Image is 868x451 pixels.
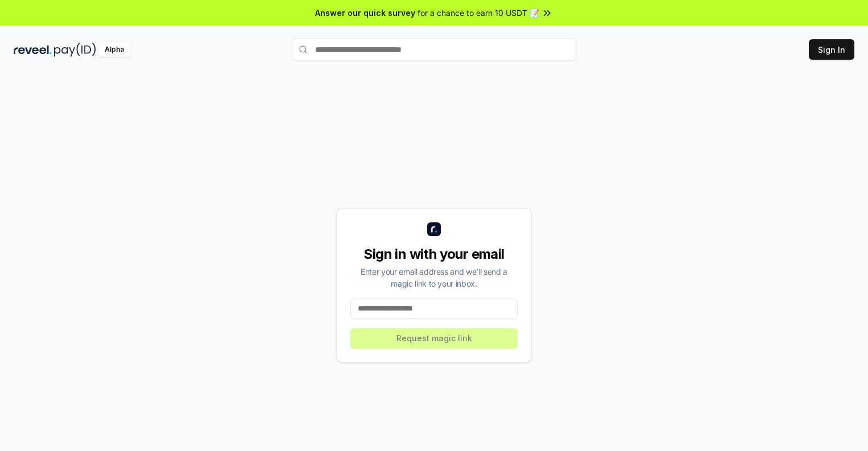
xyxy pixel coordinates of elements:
[427,222,441,236] img: logo_small
[418,7,539,19] span: for a chance to earn 10 USDT 📝
[54,43,96,57] img: pay_id
[315,7,415,19] span: Answer our quick survey
[350,245,518,263] div: Sign in with your email
[809,39,854,60] button: Sign In
[350,266,518,289] div: Enter your email address and we’ll send a magic link to your inbox.
[98,43,130,57] div: Alpha
[14,43,52,57] img: reveel_dark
